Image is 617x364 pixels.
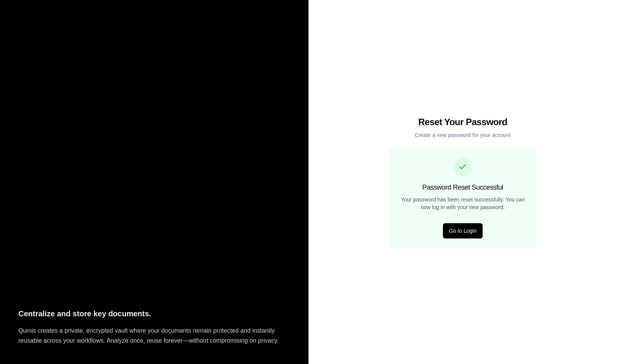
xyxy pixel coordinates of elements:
p: Centralize and store key documents. [18,308,290,320]
p: Qumis creates a private, encrypted vault where your documents remain protected and instantly reus... [18,326,290,346]
h1: Reset Your Password [389,116,536,128]
p: Create a new password for your account [389,131,536,139]
p: Your password has been reset successfully. You can now log in with your new password. [399,196,527,211]
h3: Password Reset Successful [422,182,503,193]
button: Go to Login [443,223,483,238]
